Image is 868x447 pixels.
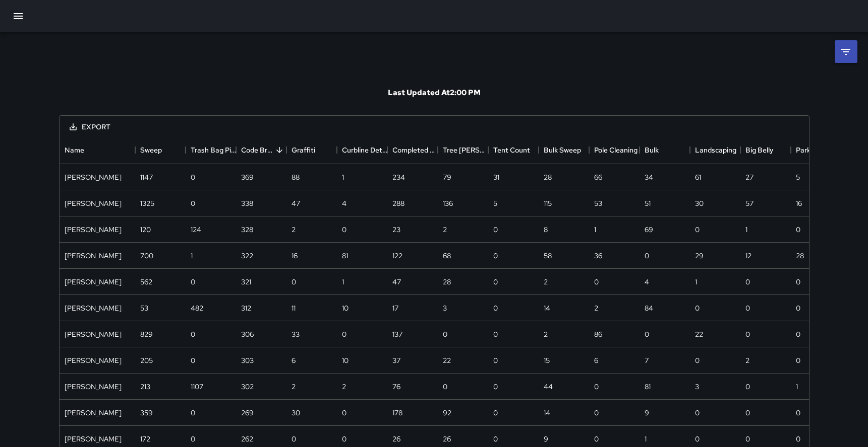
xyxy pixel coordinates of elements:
[191,355,195,365] div: 0
[191,277,195,287] div: 0
[544,382,553,392] div: 44
[292,434,296,444] div: 0
[135,136,186,164] div: Sweep
[191,225,201,235] div: 124
[342,198,346,208] div: 4
[645,303,653,313] div: 84
[594,434,599,444] div: 0
[65,172,122,182] div: Eddie Ballestros
[392,225,400,235] div: 23
[796,382,798,392] div: 1
[796,329,800,339] div: 0
[594,172,602,182] div: 66
[292,277,296,287] div: 0
[544,277,548,287] div: 2
[493,408,498,418] div: 0
[191,329,195,339] div: 0
[140,136,162,164] div: Sweep
[695,434,700,444] div: 0
[65,303,122,313] div: Ken McCarter
[594,198,602,208] div: 53
[796,225,800,235] div: 0
[241,382,254,392] div: 302
[292,225,296,235] div: 2
[292,136,315,164] div: Graffiti
[236,136,286,164] div: Code Brown
[292,382,296,392] div: 2
[65,198,122,208] div: Katherine Treminio
[443,225,447,235] div: 2
[493,198,497,208] div: 5
[438,136,488,164] div: Tree Wells
[62,118,119,136] button: Export
[594,355,598,365] div: 6
[796,408,800,418] div: 0
[745,355,749,365] div: 2
[594,225,596,235] div: 1
[690,136,740,164] div: Landscaping
[594,277,599,287] div: 0
[589,136,640,164] div: Pole Cleaning
[392,434,400,444] div: 26
[140,277,152,287] div: 562
[65,277,122,287] div: Jason Gregg
[645,434,647,444] div: 1
[796,434,800,444] div: 0
[544,198,552,208] div: 115
[745,408,750,418] div: 0
[388,88,481,98] h6: Last Updated At 2:00 PM
[186,136,236,164] div: Trash Bag Pickup
[342,408,346,418] div: 0
[544,225,548,235] div: 8
[645,198,651,208] div: 51
[493,136,530,164] div: Tent Count
[65,329,122,339] div: Edwin Barillas
[544,303,550,313] div: 14
[443,355,451,365] div: 22
[292,251,298,261] div: 16
[392,303,398,313] div: 17
[241,198,253,208] div: 338
[292,303,296,313] div: 11
[292,329,300,339] div: 33
[392,329,402,339] div: 137
[443,408,451,418] div: 92
[342,355,349,365] div: 10
[140,355,153,365] div: 205
[594,408,599,418] div: 0
[342,225,346,235] div: 0
[241,434,253,444] div: 262
[392,277,401,287] div: 47
[342,251,348,261] div: 81
[65,408,122,418] div: Gordon Rowe
[392,251,402,261] div: 122
[443,136,488,164] div: Tree [PERSON_NAME]
[140,303,148,313] div: 53
[191,408,195,418] div: 0
[796,251,804,261] div: 28
[544,251,552,261] div: 58
[544,136,581,164] div: Bulk Sweep
[645,382,651,392] div: 81
[342,303,349,313] div: 10
[539,136,589,164] div: Bulk Sweep
[493,329,498,339] div: 0
[544,355,550,365] div: 15
[493,303,498,313] div: 0
[594,382,599,392] div: 0
[796,277,800,287] div: 0
[594,251,602,261] div: 36
[594,136,638,164] div: Pole Cleaning
[191,434,195,444] div: 0
[443,198,453,208] div: 136
[745,329,750,339] div: 0
[241,277,251,287] div: 321
[292,198,300,208] div: 47
[594,303,598,313] div: 2
[645,277,649,287] div: 4
[342,434,346,444] div: 0
[796,355,800,365] div: 0
[392,198,404,208] div: 288
[645,355,649,365] div: 7
[60,136,135,164] div: Name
